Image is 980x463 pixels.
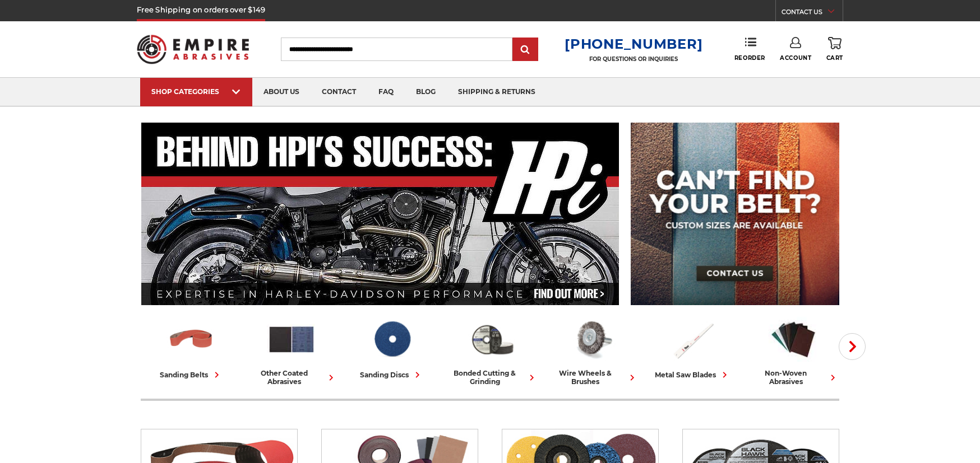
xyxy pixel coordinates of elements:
a: metal saw blades [647,315,738,381]
div: metal saw blades [655,369,731,381]
span: Cart [826,54,843,62]
div: sanding discs [360,369,423,381]
a: [PHONE_NUMBER] [565,36,702,52]
span: Reorder [734,54,765,62]
img: Empire Abrasives [137,27,249,71]
a: sanding discs [346,315,437,381]
p: FOR QUESTIONS OR INQUIRIES [565,55,702,63]
img: Banner for an interview featuring Horsepower Inc who makes Harley performance upgrades featured o... [141,123,620,305]
span: Account [780,54,811,62]
img: Metal Saw Blades [668,315,718,363]
button: Next [839,333,866,360]
a: wire wheels & brushes [547,315,638,386]
img: Bonded Cutting & Grinding [468,315,517,363]
div: other coated abrasives [246,369,337,386]
a: shipping & returns [447,78,547,106]
a: about us [252,78,311,106]
a: blog [405,78,447,106]
div: SHOP CATEGORIES [151,87,241,96]
div: bonded cutting & grinding [446,369,538,386]
img: Wire Wheels & Brushes [568,315,617,363]
a: contact [311,78,367,106]
a: other coated abrasives [246,315,337,386]
a: non-woven abrasives [747,315,839,386]
a: CONTACT US [782,6,843,21]
div: non-woven abrasives [747,369,839,386]
a: Cart [826,37,843,62]
img: Other Coated Abrasives [267,315,316,363]
a: sanding belts [145,315,237,381]
div: wire wheels & brushes [547,369,638,386]
img: Sanding Belts [167,315,216,363]
a: bonded cutting & grinding [446,315,538,386]
img: Non-woven Abrasives [769,315,818,363]
img: Sanding Discs [367,315,417,363]
img: promo banner for custom belts. [631,123,839,305]
a: faq [367,78,405,106]
a: Reorder [734,37,765,61]
div: sanding belts [160,369,223,381]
